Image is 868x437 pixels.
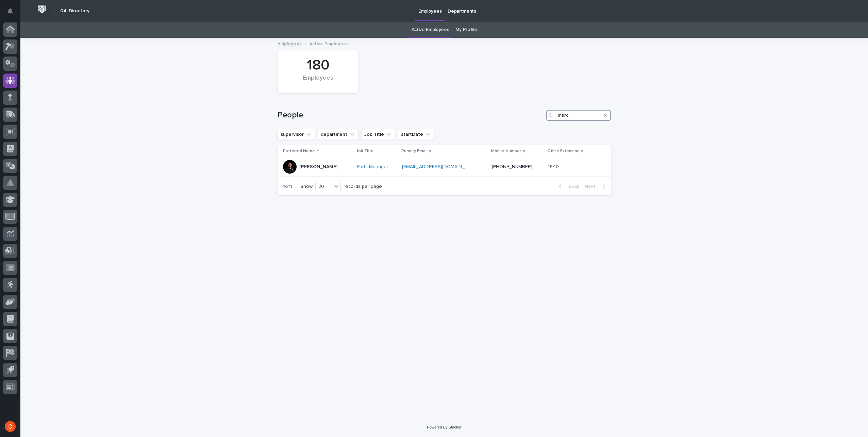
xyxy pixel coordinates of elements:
p: Show [300,184,313,190]
button: startDate [398,129,434,140]
button: supervisor [278,129,315,140]
h1: People [278,110,544,120]
p: 1 of 1 [278,178,298,195]
div: 20 [316,183,332,190]
p: Preferred Name [283,147,315,155]
p: Primary Email [401,147,428,155]
p: Job Title [356,147,373,155]
a: [PHONE_NUMBER] [492,164,532,169]
a: My Profile [455,22,477,38]
h2: 04. Directory [60,8,89,14]
img: Workspace Logo [36,3,48,16]
a: Parts Manager [357,164,388,170]
div: Notifications [9,8,17,19]
tr: [PERSON_NAME]Parts Manager [EMAIL_ADDRESS][DOMAIN_NAME] [PHONE_NUMBER]16401640 [278,157,611,177]
p: 1640 [548,163,560,170]
button: Notifications [3,4,17,18]
a: Employees [278,39,302,47]
p: [PERSON_NAME] [299,164,337,170]
div: 180 [289,57,347,74]
button: Job Title [361,129,395,140]
button: Next [582,183,611,190]
button: users-avatar [3,419,17,434]
p: Office Extension [547,147,580,155]
a: Powered By Stacker [427,425,461,429]
span: Next [585,184,600,189]
p: Mobile Number [491,147,521,155]
p: Active Employees [309,39,349,47]
span: Back [565,184,579,189]
a: Active Employees [412,22,449,38]
input: Search [546,110,611,121]
a: [EMAIL_ADDRESS][DOMAIN_NAME] [402,164,479,169]
div: Employees [289,75,347,89]
button: department [318,129,358,140]
p: records per page [344,184,382,190]
button: Back [553,183,582,190]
